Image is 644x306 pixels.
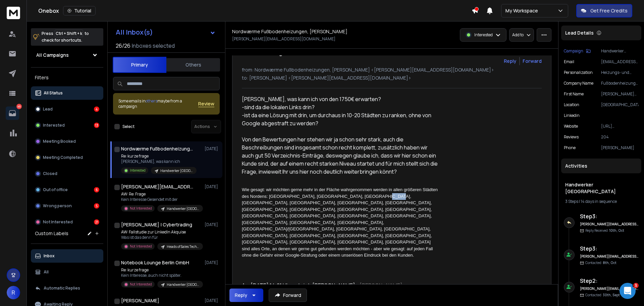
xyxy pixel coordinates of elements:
[160,168,193,173] p: Handwerker [GEOGRAPHIC_DATA]
[565,199,637,204] div: |
[113,57,166,73] button: Primary
[121,183,195,190] h1: [PERSON_NAME][EMAIL_ADDRESS][DOMAIN_NAME]
[580,254,639,259] h6: [PERSON_NAME][EMAIL_ADDRESS][DOMAIN_NAME]
[94,123,99,128] div: 13
[601,48,639,54] p: Handwerker [GEOGRAPHIC_DATA]
[242,281,438,298] div: Am [DATE] 14:21 Uhr schrieb [PERSON_NAME] < >:
[43,187,68,192] p: Out of office
[601,145,639,150] p: [PERSON_NAME]
[565,181,637,195] h1: Handwerker [GEOGRAPHIC_DATA]
[94,219,99,225] div: 21
[31,249,103,263] button: Inbox
[229,289,263,302] button: Reply
[31,281,103,295] button: Automatic Replies
[564,81,593,86] p: Company Name
[31,135,103,148] button: Meeting Booked
[564,124,578,129] p: website
[205,298,220,303] p: [DATE]
[31,167,103,180] button: Closed
[512,32,524,38] p: Add to
[43,219,73,225] p: Not Interested
[590,7,628,14] p: Get Free Credits
[121,297,159,304] h1: [PERSON_NAME]
[31,102,103,116] button: Lead4
[167,282,199,287] p: Handwerker [GEOGRAPHIC_DATA]
[31,151,103,164] button: Meeting Completed
[116,42,130,50] span: 26 / 26
[242,67,542,73] p: from: ​Nordwærme Fußbodenheizungen, [PERSON_NAME] <[PERSON_NAME][EMAIL_ADDRESS][DOMAIN_NAME]>
[43,106,53,112] p: Lead
[601,124,639,129] p: [URL][DOMAIN_NAME]
[43,155,83,160] p: Meeting Completed
[130,206,152,211] p: Not Interested
[31,48,103,62] button: All Campaigns
[130,244,152,249] p: Not Interested
[474,32,493,38] p: Interested
[63,6,96,15] button: Tutorial
[603,260,616,265] span: 8th, Oct
[44,90,63,96] p: All Status
[132,42,175,50] h3: Inboxes selected
[564,48,583,54] p: Campaign
[110,26,221,39] button: All Inbox(s)
[94,106,99,112] div: 4
[580,245,639,253] h6: Step 3 :
[38,6,472,15] div: Onebox
[580,286,639,291] h6: [PERSON_NAME][EMAIL_ADDRESS][DOMAIN_NAME]
[242,135,438,176] div: Von den Bewertungen her stehen wir ja schon sehr stark, auch die Beschreibungen sind insgesamt sc...
[242,75,542,81] p: to: [PERSON_NAME] <[PERSON_NAME][EMAIL_ADDRESS][DOMAIN_NAME]>
[118,98,198,109] div: Some emails in maybe from a campaign
[505,7,541,14] p: My Workspace
[44,253,55,259] p: Inbox
[130,168,146,173] p: Interested
[242,103,438,111] div: -sind da die lokalen Links drin?
[580,277,639,285] h6: Step 2 :
[601,134,639,140] p: 204
[7,286,20,299] button: R
[564,48,591,54] button: Campaign
[166,57,220,72] button: Others
[116,29,153,36] h1: All Inbox(s)
[581,199,617,204] span: 14 days in sequence
[523,58,542,64] div: Forward
[564,113,580,118] p: linkedin
[564,145,576,150] p: Phone
[609,228,624,233] span: 10th, Oct
[121,235,202,240] p: Was ist das denn für
[55,30,83,37] span: Ctrl + Shift + k
[198,100,214,107] button: Review
[564,59,574,64] p: Email
[121,259,189,266] h1: Notebook Lounge Berlin GmbH
[31,86,103,100] button: All Status
[42,30,89,44] p: Press to check for shortcuts.
[205,146,220,151] p: [DATE]
[232,36,335,42] p: [PERSON_NAME][EMAIL_ADDRESS][DOMAIN_NAME]
[121,154,197,159] p: Re: kurze frage
[43,123,65,128] p: Interested
[601,59,639,64] p: [EMAIL_ADDRESS][DOMAIN_NAME]
[94,203,99,209] div: 5
[561,159,641,173] div: Activities
[576,4,632,17] button: Get Free Credits
[94,187,99,192] div: 6
[122,124,135,129] label: Select
[620,283,636,299] iframe: Intercom live chat
[603,293,620,297] span: 30th, Sept
[121,159,197,164] p: [PERSON_NAME], was kann ich
[205,184,220,189] p: [DATE]
[31,119,103,132] button: Interested13
[601,70,639,75] p: Heizungs- und Klimatechnikbetrieb
[564,70,593,75] p: Personalization
[564,134,579,140] p: reviews
[6,106,19,120] a: 49
[16,104,22,109] p: 49
[242,186,438,259] div: Wie gesagt: wir möchten gerne mehr in der Fläche wahrgenommen werden in allen größeren Städten de...
[43,203,72,209] p: Wrong person
[31,183,103,196] button: Out of office6
[601,102,639,107] p: [GEOGRAPHIC_DATA]
[43,171,57,176] p: Closed
[43,139,76,144] p: Meeting Booked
